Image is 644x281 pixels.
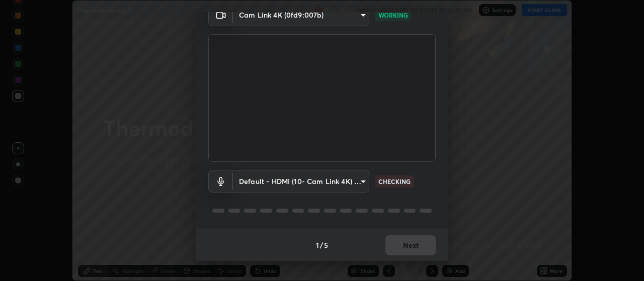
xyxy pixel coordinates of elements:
div: Cam Link 4K (0fd9:007b) [233,170,369,193]
h4: 1 [316,240,319,250]
p: WORKING [378,11,408,20]
div: Cam Link 4K (0fd9:007b) [233,4,369,26]
h4: / [320,240,323,250]
p: CHECKING [378,177,411,186]
h4: 5 [324,240,328,250]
